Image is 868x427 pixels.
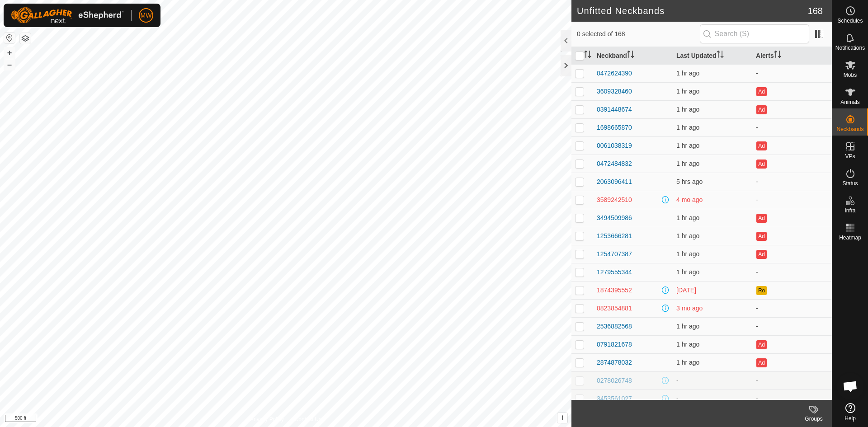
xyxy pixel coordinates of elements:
[844,208,855,213] span: Infra
[577,5,808,16] h2: Unfitted Neckbands
[597,358,632,367] div: 2874878032
[756,340,766,349] button: Ad
[597,249,632,259] div: 1254707387
[796,415,832,423] div: Groups
[752,389,832,408] td: -
[676,124,699,131] span: 13 Sept 2025, 2:34 pm
[756,286,766,295] button: Ro
[752,263,832,281] td: -
[839,235,861,240] span: Heatmap
[4,33,15,43] button: Reset Map
[676,196,703,203] span: 2 May 2025, 8:33 am
[717,52,724,59] p-sorticon: Activate to sort
[597,394,632,404] div: 3453561027
[597,340,632,349] div: 0791821678
[752,371,832,389] td: -
[11,7,124,23] img: Gallagher Logo
[756,87,766,96] button: Ad
[250,415,284,423] a: Privacy Policy
[673,47,752,65] th: Last Updated
[676,70,699,77] span: 13 Sept 2025, 2:32 pm
[676,305,703,312] span: 10 June 2025, 7:34 pm
[756,141,766,150] button: Ad
[597,105,632,114] div: 0391448674
[835,45,865,51] span: Notifications
[676,88,699,95] span: 13 Sept 2025, 2:32 pm
[752,64,832,82] td: -
[597,177,632,187] div: 2063096411
[844,72,857,78] span: Mobs
[752,173,832,191] td: -
[845,154,855,159] span: VPs
[756,250,766,259] button: Ad
[676,214,699,221] span: 13 Sept 2025, 2:34 pm
[752,118,832,136] td: -
[597,159,632,169] div: 0472484832
[837,373,864,400] div: Open chat
[676,250,699,258] span: 13 Sept 2025, 2:33 pm
[756,214,766,223] button: Ad
[676,377,679,384] span: -
[597,141,632,150] div: 0061038319
[597,286,632,295] div: 1874395552
[597,322,632,331] div: 2536882568
[676,395,679,402] span: -
[627,52,634,59] p-sorticon: Activate to sort
[837,18,863,23] span: Schedules
[597,376,632,385] div: 0278026748
[597,87,632,96] div: 3609328460
[842,181,858,186] span: Status
[584,52,591,59] p-sorticon: Activate to sort
[752,191,832,209] td: -
[756,232,766,241] button: Ad
[597,123,632,132] div: 1698665870
[676,323,699,330] span: 13 Sept 2025, 2:33 pm
[676,178,703,185] span: 13 Sept 2025, 10:02 am
[676,232,699,239] span: 13 Sept 2025, 2:35 pm
[577,29,700,39] span: 0 selected of 168
[295,415,321,423] a: Contact Us
[844,416,856,421] span: Help
[676,160,699,167] span: 13 Sept 2025, 2:36 pm
[597,267,632,277] div: 1279555344
[597,231,632,241] div: 1253666281
[597,69,632,78] div: 0472624390
[141,11,152,20] span: MW
[840,99,860,105] span: Animals
[676,142,699,149] span: 13 Sept 2025, 2:34 pm
[597,195,632,205] div: 3589242510
[676,286,696,294] span: 18 Aug 2025, 9:00 am
[557,413,567,423] button: i
[752,47,832,65] th: Alerts
[597,304,632,313] div: 0823854881
[676,268,699,276] span: 13 Sept 2025, 2:33 pm
[774,52,781,59] p-sorticon: Activate to sort
[676,106,699,113] span: 13 Sept 2025, 2:32 pm
[756,160,766,169] button: Ad
[808,4,823,18] span: 168
[756,358,766,367] button: Ad
[752,317,832,335] td: -
[593,47,673,65] th: Neckband
[597,213,632,223] div: 3494509986
[752,299,832,317] td: -
[561,414,563,422] span: i
[4,47,15,58] button: +
[832,399,868,425] a: Help
[4,59,15,70] button: –
[700,24,809,43] input: Search (S)
[756,105,766,114] button: Ad
[836,127,863,132] span: Neckbands
[676,341,699,348] span: 13 Sept 2025, 2:35 pm
[676,359,699,366] span: 13 Sept 2025, 2:36 pm
[20,33,31,44] button: Map Layers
